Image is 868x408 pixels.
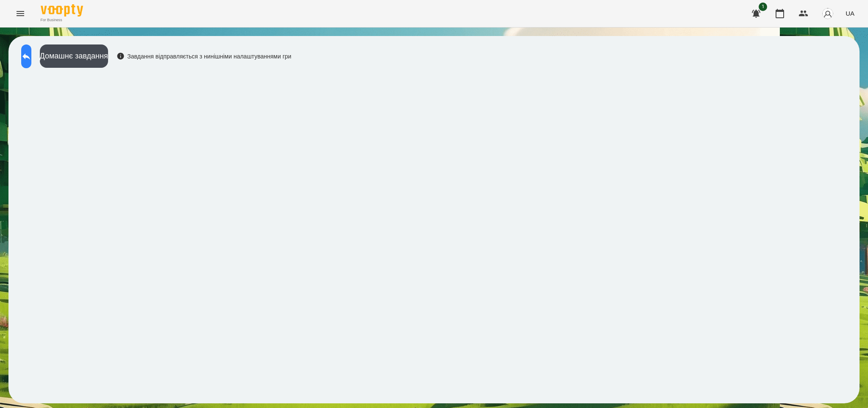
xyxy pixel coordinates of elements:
[10,3,31,24] button: Menu
[117,52,292,61] div: Завдання відправляється з нинішніми налаштуваннями гри
[759,3,767,11] span: 1
[40,44,108,68] button: Домашнє завдання
[41,17,83,23] span: For Business
[41,4,83,17] img: Voopty Logo
[822,8,834,19] img: avatar_s.png
[846,9,854,18] span: UA
[842,6,858,21] button: UA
